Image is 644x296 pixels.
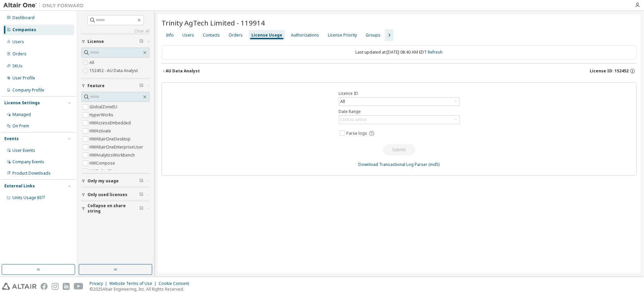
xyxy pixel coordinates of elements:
div: All [339,98,459,106]
span: Collapse on share string [87,203,139,214]
button: Submit [383,144,415,156]
span: Trinity AgTech Limited - 119914 [162,18,265,27]
img: linkedin.svg [63,283,70,290]
div: Product Downloads [12,171,51,176]
div: SKUs [12,63,22,69]
div: Click to select [341,117,367,122]
img: youtube.svg [74,283,83,290]
div: Authorizations [291,33,319,38]
p: © 2025 Altair Engineering, Inc. All Rights Reserved. [90,286,193,292]
button: Only my usage [81,174,150,188]
div: Last updated at: [DATE] 08:40 AM EDT [162,45,637,59]
a: Refresh [428,49,443,55]
label: GlobalZoneEU [90,103,119,111]
div: Company Profile [12,87,44,93]
label: HyperWorks [90,111,115,119]
div: Users [12,39,24,45]
div: Events [4,136,19,141]
span: Only used licenses [87,192,127,197]
span: Clear filter [139,206,143,211]
div: Click to select [339,116,459,124]
span: Only my usage [87,178,119,184]
label: HWEmbedBasic [90,167,121,175]
label: HWAccessEmbedded [90,119,132,127]
div: License Usage [251,33,282,38]
label: HWCompose [90,159,116,167]
label: 152452 - AU Data Analyst [90,67,139,75]
div: License Priority [328,33,357,38]
div: Companies [12,27,36,33]
label: HWActivate [90,127,112,135]
a: Download Transactional Log Parser [359,162,428,167]
label: Date Range [339,109,460,114]
button: Feature [81,78,150,93]
span: Clear filter [139,178,143,184]
img: facebook.svg [41,283,48,290]
label: HWAnalyticsWorkbench [90,151,136,159]
span: Parse logs [346,131,367,136]
label: HWAltairOneEnterpriseUser [90,143,144,151]
a: (md5) [429,162,440,167]
label: All [90,59,96,67]
div: Contacts [203,33,220,38]
div: All [340,98,346,105]
img: Altair One [3,2,87,9]
button: License [81,34,150,49]
span: Feature [87,83,105,88]
div: User Events [12,148,35,153]
div: License Settings [4,100,40,106]
div: Orders [12,51,26,57]
div: Groups [366,33,380,38]
span: Units Usage BI [12,195,45,200]
span: License [87,39,104,44]
div: Managed [12,112,31,117]
label: HWAltairOneDesktop [90,135,132,143]
span: Clear filter [139,39,143,44]
span: License ID: 152452 [590,68,629,74]
div: Privacy [90,281,109,286]
img: instagram.svg [52,283,59,290]
div: User Profile [12,75,35,81]
span: Clear filter [139,192,143,197]
button: AU Data AnalystLicense ID: 152452 [162,64,637,78]
div: Company Events [12,159,44,165]
button: Only used licenses [81,187,150,202]
a: Clear all [81,28,150,34]
div: Dashboard [12,15,35,20]
div: AU Data Analyst [166,68,200,74]
img: altair_logo.svg [2,283,37,290]
div: External Links [4,183,35,189]
div: Website Terms of Use [109,281,159,286]
div: Orders [229,33,243,38]
div: Info [166,33,174,38]
div: Cookie Consent [159,281,193,286]
label: Licence ID [339,91,460,96]
button: Collapse on share string [81,201,150,216]
div: Users [182,33,194,38]
div: On Prem [12,123,29,129]
span: Clear filter [139,83,143,88]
